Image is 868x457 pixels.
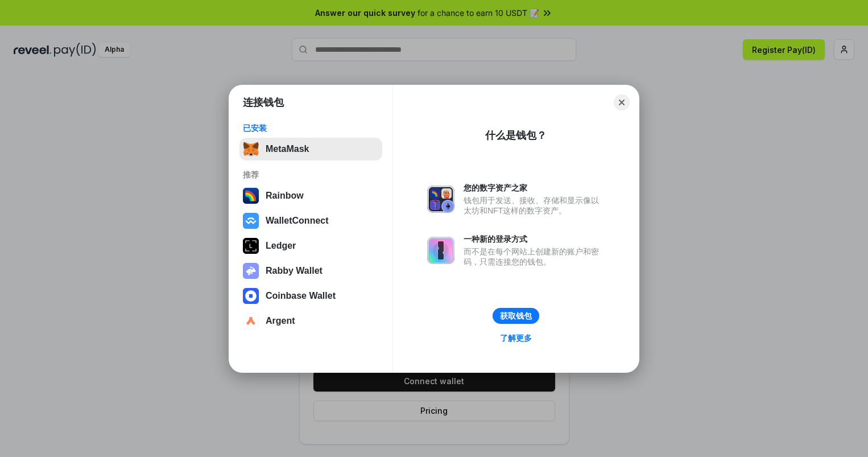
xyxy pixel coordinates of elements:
img: svg+xml,%3Csvg%20xmlns%3D%22http%3A%2F%2Fwww.w3.org%2F2000%2Fsvg%22%20fill%3D%22none%22%20viewBox... [243,263,259,279]
img: svg+xml,%3Csvg%20width%3D%2228%22%20height%3D%2228%22%20viewBox%3D%220%200%2028%2028%22%20fill%3D... [243,313,259,329]
img: svg+xml,%3Csvg%20width%3D%2228%22%20height%3D%2228%22%20viewBox%3D%220%200%2028%2028%22%20fill%3D... [243,213,259,229]
div: MetaMask [266,144,309,154]
button: Ledger [239,234,382,257]
div: Coinbase Wallet [266,291,336,301]
button: Rabby Wallet [239,260,382,282]
img: svg+xml,%3Csvg%20xmlns%3D%22http%3A%2F%2Fwww.w3.org%2F2000%2Fsvg%22%20width%3D%2228%22%20height%3... [243,238,259,254]
button: MetaMask [239,138,382,160]
button: 获取钱包 [493,308,539,324]
div: Ledger [266,241,296,251]
img: svg+xml,%3Csvg%20width%3D%22120%22%20height%3D%22120%22%20viewBox%3D%220%200%20120%20120%22%20fil... [243,188,259,204]
div: 了解更多 [500,333,532,343]
div: 什么是钱包？ [485,129,547,142]
div: 一种新的登录方式 [464,234,605,244]
button: Close [614,94,630,110]
button: WalletConnect [239,209,382,232]
h1: 连接钱包 [243,96,284,109]
a: 了解更多 [493,331,539,345]
div: 您的数字资产之家 [464,183,605,193]
div: 钱包用于发送、接收、存储和显示像以太坊和NFT这样的数字资产。 [464,195,605,216]
div: Argent [266,316,295,326]
img: svg+xml,%3Csvg%20xmlns%3D%22http%3A%2F%2Fwww.w3.org%2F2000%2Fsvg%22%20fill%3D%22none%22%20viewBox... [427,237,454,264]
button: Coinbase Wallet [239,285,382,307]
div: 而不是在每个网站上创建新的账户和密码，只需连接您的钱包。 [464,246,605,267]
img: svg+xml,%3Csvg%20xmlns%3D%22http%3A%2F%2Fwww.w3.org%2F2000%2Fsvg%22%20fill%3D%22none%22%20viewBox... [427,186,454,213]
img: svg+xml,%3Csvg%20width%3D%2228%22%20height%3D%2228%22%20viewBox%3D%220%200%2028%2028%22%20fill%3D... [243,288,259,304]
button: Argent [239,310,382,332]
button: Rainbow [239,184,382,207]
div: Rabby Wallet [266,266,323,276]
div: WalletConnect [266,216,329,226]
div: 获取钱包 [500,311,532,321]
img: svg+xml,%3Csvg%20fill%3D%22none%22%20height%3D%2233%22%20viewBox%3D%220%200%2035%2033%22%20width%... [243,141,259,157]
div: 已安装 [243,123,379,133]
div: 推荐 [243,170,379,180]
div: Rainbow [266,191,304,201]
